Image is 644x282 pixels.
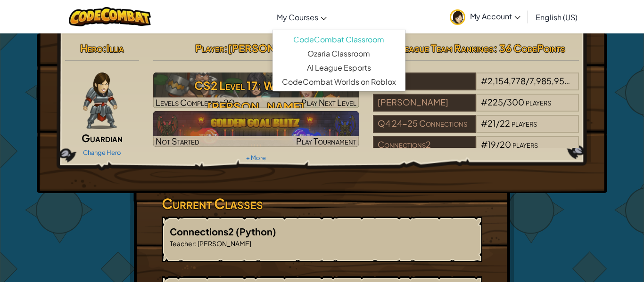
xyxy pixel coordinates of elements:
[80,41,103,55] span: Hero
[571,75,596,86] span: players
[296,136,356,146] span: Play Tournament
[246,154,266,161] a: + More
[507,97,524,107] span: 300
[496,118,500,129] span: /
[526,75,529,86] span: /
[445,2,525,32] a: My Account
[373,124,579,135] a: Q4 24-25 Connections#21/22players
[83,149,121,156] a: Change Hero
[277,12,318,22] span: My Courses
[470,11,520,21] span: My Account
[272,47,405,61] a: Ozaria Classroom
[224,41,228,55] span: :
[170,226,236,237] span: Connections2
[373,103,579,113] a: [PERSON_NAME]#225/300players
[481,75,487,86] span: #
[373,145,579,156] a: Connections2#19/20players
[529,75,570,86] span: 7,985,954
[83,73,117,129] img: guardian-pose.png
[373,115,476,133] div: Q4 24-25 Connections
[103,41,107,55] span: :
[195,41,224,55] span: Player
[153,73,359,108] a: Play Next Level
[387,41,494,55] span: AI League Team Rankings
[450,9,465,25] img: avatar
[373,136,476,154] div: Connections2
[82,131,123,145] span: Guardian
[153,111,359,147] a: Not StartedPlay Tournament
[487,75,526,86] span: 2,154,778
[272,75,405,89] a: CodeCombat Worlds on Roblox
[272,4,331,30] a: My Courses
[170,239,195,248] span: Teacher
[481,139,487,150] span: #
[500,118,510,129] span: 22
[487,97,503,107] span: 225
[526,97,551,107] span: players
[156,136,199,146] span: Not Started
[481,118,487,129] span: #
[512,139,538,150] span: players
[153,73,359,108] img: CS2 Level 17: Woodland Cleaver
[481,97,487,107] span: #
[373,81,579,92] a: World#2,154,778/7,985,954players
[487,139,496,150] span: 19
[512,118,537,129] span: players
[69,7,151,26] img: CodeCombat logo
[536,12,578,22] span: English (US)
[487,118,496,129] span: 21
[197,239,251,248] span: [PERSON_NAME]
[503,97,507,107] span: /
[153,75,359,117] h3: CS2 Level 17: Woodland [PERSON_NAME]
[195,239,197,248] span: :
[496,139,500,150] span: /
[494,41,565,55] span: : 36 CodePoints
[272,61,405,75] a: AI League Esports
[373,94,476,112] div: [PERSON_NAME]
[500,139,511,150] span: 20
[531,4,582,30] a: English (US)
[236,226,276,237] span: (Python)
[373,73,476,90] div: World
[228,41,317,55] span: [PERSON_NAME]
[272,32,405,47] a: CodeCombat Classroom
[153,111,359,147] img: Golden Goal
[107,41,124,55] span: Illia
[162,193,482,214] h3: Current Classes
